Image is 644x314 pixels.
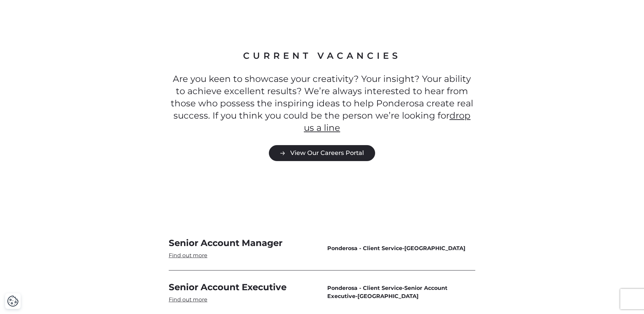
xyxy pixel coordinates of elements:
[357,293,419,299] span: [GEOGRAPHIC_DATA]
[169,237,317,259] a: Senior Account Manager
[327,245,402,251] span: Ponderosa - Client Service
[327,284,475,300] span: - -
[269,145,375,161] a: View Our Careers Portal
[7,295,19,307] button: Cookie Settings
[7,295,19,307] img: Revisit consent button
[327,285,402,291] span: Ponderosa - Client Service
[169,281,317,303] a: Senior Account Executive
[169,50,475,62] h2: Current Vacancies
[404,245,465,251] span: [GEOGRAPHIC_DATA]
[327,244,475,252] span: -
[169,73,475,134] p: Are you keen to showcase your creativity? Your insight? Your ability to achieve excellent results...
